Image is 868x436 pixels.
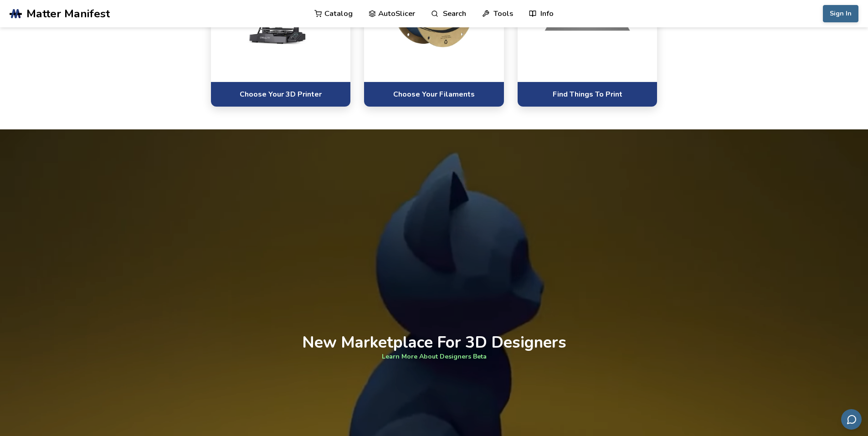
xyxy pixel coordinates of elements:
[26,7,110,20] span: Matter Manifest
[364,82,504,107] a: Choose Your Filaments
[823,5,858,22] button: Sign In
[518,82,657,107] a: Find Things To Print
[841,409,862,430] button: Send feedback via email
[211,82,351,107] a: Choose Your 3D Printer
[302,333,566,352] h2: New Marketplace For 3D Designers
[382,352,487,361] a: Learn More About Designers Beta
